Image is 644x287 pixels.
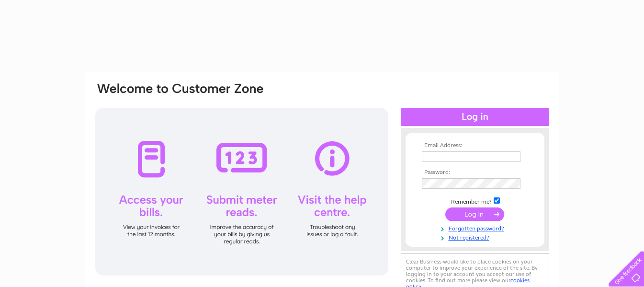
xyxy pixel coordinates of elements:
[422,223,531,232] a: Forgotten password?
[419,142,531,149] th: Email Address:
[422,232,531,241] a: Not registered?
[419,196,531,206] td: Remember me?
[419,169,531,176] th: Password:
[445,207,504,221] input: Submit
